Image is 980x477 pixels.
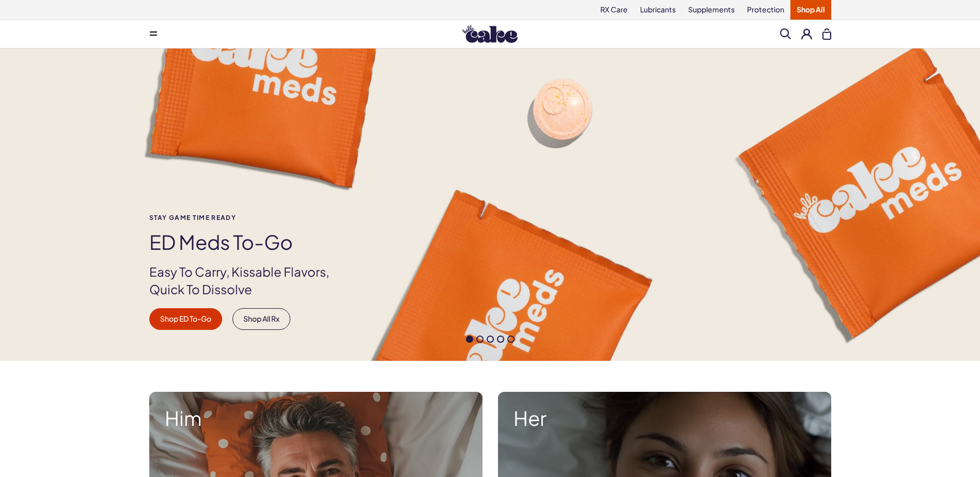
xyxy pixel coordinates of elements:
p: Easy To Carry, Kissable Flavors, Quick To Dissolve [149,263,347,298]
a: Shop All Rx [232,308,290,330]
a: Shop ED To-Go [149,308,222,330]
strong: Him [165,407,467,429]
span: Stay Game time ready [149,214,347,221]
img: Hello Cake [462,25,518,43]
h1: ED Meds to-go [149,231,347,253]
strong: Her [514,407,816,429]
